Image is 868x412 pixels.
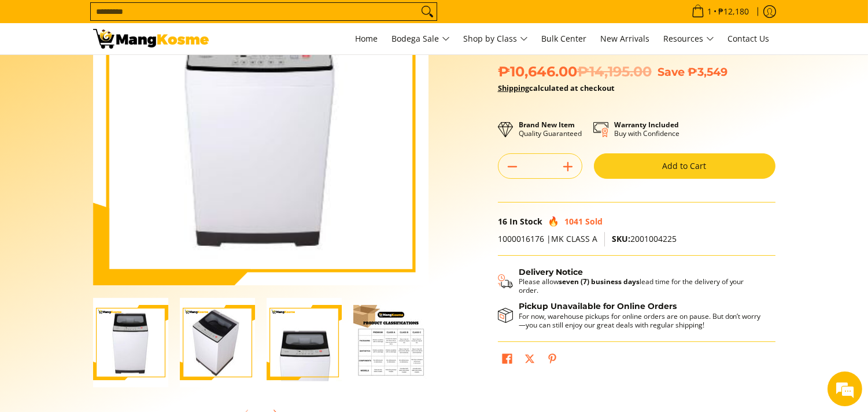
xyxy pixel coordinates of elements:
[519,312,764,329] p: For now, warehouse pickups for online orders are on pause. But don’t worry—you can still enjoy ou...
[509,216,542,227] span: In Stock
[595,23,656,54] a: New Arrivals
[658,65,685,79] span: Save
[612,233,677,244] span: 2001004225
[498,63,652,80] span: ₱10,646.00
[658,23,720,54] a: Resources
[458,23,534,54] a: Shop by Class
[717,8,751,16] span: ₱12,180
[542,33,587,44] span: Bulk Center
[267,298,342,388] img: Condura 7.5 KG Top Load Non-Inverter Washing Machine (Class A)-3
[180,298,255,388] img: Condura 7.5 KG Top Load Non-Inverter Washing Machine (Class A)-2
[356,33,378,44] span: Home
[614,120,679,138] p: Buy with Confidence
[498,267,764,295] button: Shipping & Delivery
[564,216,583,227] span: 1041
[350,23,384,54] a: Home
[498,83,615,93] strong: calculated at checkout
[498,157,526,176] button: Subtract
[353,305,429,380] img: Condura 7.5 KG Top Load Non-Inverter Washing Machine (Class A)-4
[706,8,714,16] span: 1
[519,120,575,130] strong: Brand New Item
[498,233,597,244] span: 1000016176 |MK CLASS A
[594,153,775,179] button: Add to Cart
[559,277,640,286] strong: seven (7) business days
[519,301,677,311] strong: Pickup Unavailable for Online Orders
[601,33,650,44] span: New Arrivals
[612,233,630,244] span: SKU:
[522,351,538,370] a: Post on X
[544,351,560,370] a: Pin on Pinterest
[554,157,582,176] button: Add
[722,23,775,54] a: Contact Us
[498,83,529,93] a: Shipping
[664,32,714,46] span: Resources
[93,298,168,388] img: condura-7.5kg-topload-non-inverter-washing-machine-class-c-full-view-mang-kosme
[498,216,507,227] span: 16
[688,65,727,79] span: ₱3,549
[536,23,593,54] a: Bulk Center
[93,29,209,49] img: Condura 7.5 KG Top Load Non-Inverter Washing Machine (Class A) | Mang Kosme
[464,32,528,46] span: Shop by Class
[418,3,437,20] button: Search
[519,277,764,295] p: Please allow lead time for the delivery of your order.
[728,33,770,44] span: Contact Us
[519,120,582,138] p: Quality Guaranteed
[585,216,603,227] span: Sold
[577,63,652,80] del: ₱14,195.00
[519,267,583,277] strong: Delivery Notice
[392,32,450,46] span: Bodega Sale
[386,23,456,54] a: Bodega Sale
[688,5,753,18] span: •
[614,120,679,130] strong: Warranty Included
[220,23,775,54] nav: Main Menu
[499,351,515,370] a: Share on Facebook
